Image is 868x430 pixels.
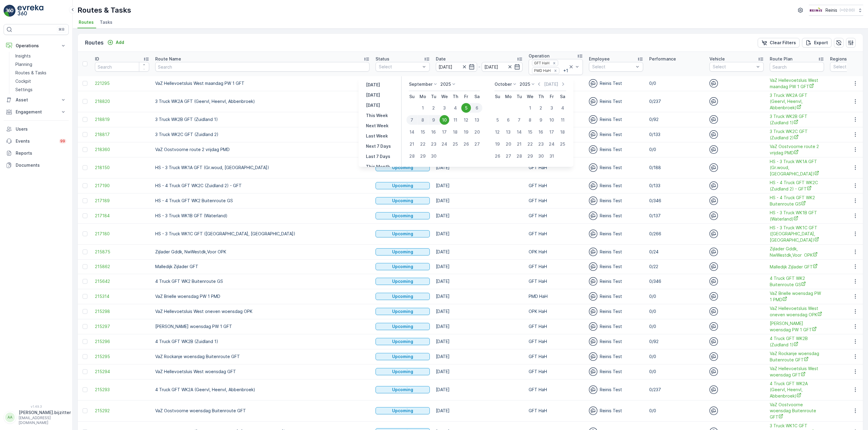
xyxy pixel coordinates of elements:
[363,122,391,129] button: Next Week
[95,308,149,314] span: 215298
[433,319,526,334] td: [DATE]
[770,92,824,111] a: 3 Truck WK2A GFT (Geervl, Heenvl, Abbenbroek)
[366,102,380,108] p: [DATE]
[363,132,390,140] button: Last Week
[4,94,69,106] button: Asset
[646,142,706,157] td: 0/0
[589,79,597,88] img: svg%3e
[472,127,482,137] div: 20
[646,157,706,178] td: 0/188
[152,274,373,289] td: 4 Truck GFT WK2 Buitenroute GS
[366,133,388,139] p: Last Week
[709,292,718,301] img: svg%3e
[514,127,524,137] div: 14
[13,85,69,94] a: Settings
[493,139,502,149] div: 19
[547,139,557,149] div: 24
[116,39,124,45] p: Add
[526,178,586,193] td: GFT HaH
[440,139,449,149] div: 24
[4,135,69,147] a: Events99
[770,264,824,270] span: Malledijk Zijlader GFT
[152,91,373,112] td: 3 Truck WK2A GFT (Geervl, Heenvl, Abbenbroek)
[770,210,824,222] span: HS - 3 Truck WK1B GFT (Waterland)
[461,103,471,113] div: 5
[83,213,87,218] div: Toggle Row Selected
[152,178,373,193] td: HS - 4 Truck GFT WK2C (Zuidland 2) - GFT
[152,319,373,334] td: [PERSON_NAME] woensdag PW 1 GFT
[646,91,706,112] td: 0/237
[392,213,413,219] p: Upcoming
[152,76,373,91] td: VaZ Hellevoetsluis West maandag PW 1 GFT
[392,183,413,189] p: Upcoming
[826,7,837,13] p: Reinis
[95,98,149,104] a: 218820
[770,320,824,333] span: [PERSON_NAME] woensdag PW 1 GFT
[472,139,482,149] div: 27
[526,244,586,259] td: OPK HaH
[16,97,57,103] p: Asset
[83,117,87,122] div: Toggle Row Selected
[451,103,460,113] div: 4
[433,178,526,193] td: [DATE]
[4,40,69,52] button: Operations
[589,97,597,106] img: svg%3e
[95,264,149,270] span: 215862
[152,127,373,142] td: 3 Truck WK2C GFT (Zuidland 2)
[4,5,16,17] img: logo
[152,304,373,319] td: VaZ Hellevoetsluis West oneven woensdag OPK
[709,145,718,154] img: svg%3e
[770,195,824,207] a: HS - 4 Truck GFT WK2 Buitenroute GS
[433,208,526,223] td: [DATE]
[392,165,413,171] p: Upcoming
[363,81,382,88] button: Yesterday
[709,79,718,88] img: svg%3e
[709,230,718,238] img: svg%3e
[558,127,568,137] div: 18
[589,130,597,139] img: svg%3e
[770,180,824,192] a: HS - 4 Truck GFT WK2C (Zuidland 2) - GFT
[451,139,460,149] div: 25
[152,259,373,274] td: Malledijk Zijlader GFT
[16,43,57,49] p: Operations
[95,80,149,86] a: 221295
[83,324,87,329] div: Toggle Row Selected
[95,249,149,255] span: 215875
[809,7,823,14] img: Reinis-Logo-Vrijstaand_Tekengebied-1-copy2_aBO4n7j.png
[709,181,718,190] img: svg%3e
[770,225,824,243] a: HS - 3 Truck WK1C GFT (Maaswijk West, Waterland)
[392,323,413,329] p: Upcoming
[429,139,439,149] div: 23
[770,128,824,141] span: 3 Truck WK2C GFT (Zuidland 2)
[589,145,597,154] img: svg%3e
[363,143,393,150] button: Next 7 Days
[392,231,413,237] p: Upcoming
[526,319,586,334] td: GFT HaH
[95,131,149,138] span: 218817
[589,163,597,172] img: svg%3e
[770,275,824,288] a: 4 Truck GFT WK2 Buitenroute GS
[363,91,382,99] button: Today
[16,138,55,144] p: Events
[83,99,87,104] div: Toggle Row Selected
[461,115,471,125] div: 12
[526,289,586,304] td: PMD HaH
[770,40,796,46] p: Clear Filters
[95,323,149,329] a: 215297
[363,153,393,160] button: Last 7 Days
[95,231,149,237] span: 217180
[95,116,149,122] a: 218819
[526,208,586,223] td: GFT HaH
[770,305,824,318] a: VaZ Hellevoetsluis West oneven woensdag OPK
[15,61,32,67] p: Planning
[95,213,149,219] a: 217184
[4,123,69,135] a: Users
[105,39,127,46] button: Add
[429,127,439,137] div: 16
[558,103,568,113] div: 4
